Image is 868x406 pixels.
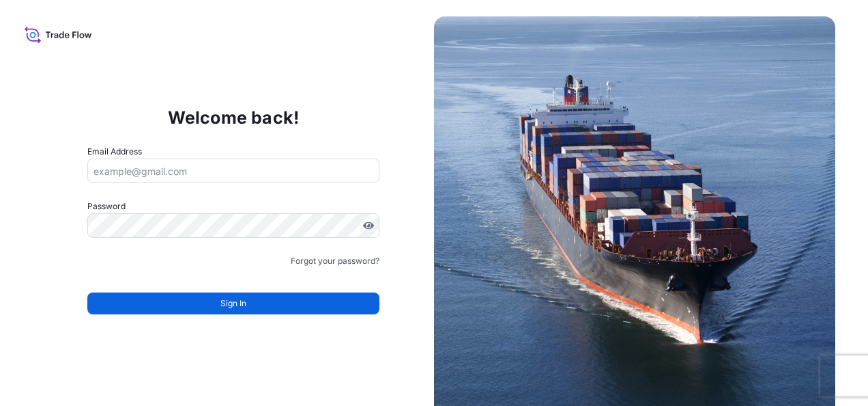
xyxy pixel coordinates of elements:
label: Email Address [87,145,142,159]
input: example@gmail.com [87,159,379,183]
span: Sign In [220,297,246,310]
label: Password [87,200,379,213]
a: Forgot your password? [291,254,379,268]
button: Sign In [87,293,379,314]
p: Welcome back! [168,107,300,128]
button: Show password [363,220,374,231]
